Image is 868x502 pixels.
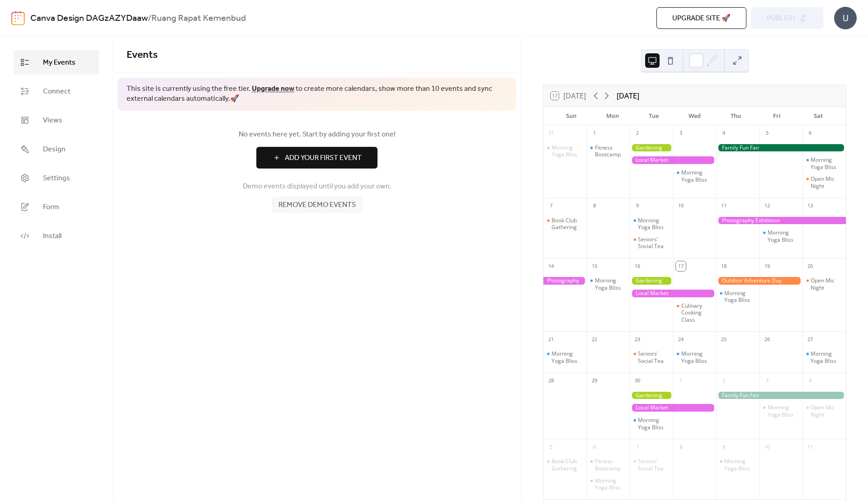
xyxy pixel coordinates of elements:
div: 7 [632,442,642,452]
div: Morning Yoga Bliss [724,290,756,304]
div: Wed [674,107,715,125]
div: Gardening Workshop [630,277,673,285]
div: Thu [715,107,756,125]
div: Morning Yoga Bliss [759,404,803,418]
div: Outdoor Adventure Day [716,277,802,285]
div: Mon [592,107,633,125]
div: Morning Yoga Bliss [630,217,673,231]
div: Gardening Workshop [630,392,673,399]
div: Morning Yoga Bliss [630,417,673,431]
div: 2 [719,376,729,386]
div: 19 [762,261,772,271]
div: 13 [805,201,815,211]
div: Fitness Bootcamp [587,144,630,158]
div: 16 [632,261,642,271]
div: 1 [676,376,686,386]
div: 22 [590,334,599,344]
div: Morning Yoga Bliss [552,350,583,364]
div: [DATE] [617,90,639,101]
div: Local Market [630,290,716,297]
div: 9 [719,442,729,452]
div: Morning Yoga Bliss [724,458,756,472]
div: 21 [546,334,556,344]
div: 5 [762,128,772,138]
div: 25 [719,334,729,344]
div: 11 [805,442,815,452]
div: 3 [762,376,772,386]
span: Views [43,115,62,126]
a: Install [14,224,99,248]
div: 28 [546,376,556,386]
div: Seniors' Social Tea [638,236,670,250]
div: 27 [805,334,815,344]
div: Seniors' Social Tea [630,458,673,472]
button: Add Your First Event [256,147,377,169]
div: Morning Yoga Bliss [673,350,717,364]
div: Gardening Workshop [630,144,673,152]
div: 10 [762,442,772,452]
div: Open Mic Night [811,404,842,418]
div: Family Fun Fair [716,144,846,152]
div: Fitness Bootcamp [595,458,627,472]
div: 2 [632,128,642,138]
div: Open Mic Night [802,277,846,291]
div: 20 [805,261,815,271]
div: Morning Yoga Bliss [802,156,846,170]
div: Morning Yoga Bliss [673,169,717,183]
span: Upgrade site 🚀 [672,13,731,24]
div: 11 [719,201,729,211]
div: 29 [590,376,599,386]
div: 18 [719,261,729,271]
div: Book Club Gathering [552,458,583,472]
b: / [148,10,151,27]
span: My Events [43,57,75,68]
a: My Events [14,50,99,75]
span: Demo events displayed until you add your own. [243,181,392,192]
div: Book Club Gathering [552,217,583,231]
span: Settings [43,173,70,184]
div: Fitness Bootcamp [595,144,627,158]
div: Fitness Bootcamp [587,458,630,472]
div: Morning Yoga Bliss [543,350,587,364]
div: U [834,7,857,29]
div: 4 [805,376,815,386]
a: Connect [14,79,99,103]
a: Upgrade now [252,82,294,96]
img: logo [11,11,25,25]
button: Remove demo events [272,197,363,213]
div: Seniors' Social Tea [630,350,673,364]
div: 7 [546,201,556,211]
div: Open Mic Night [811,175,842,189]
div: Morning Yoga Bliss [595,277,627,291]
span: Install [43,231,61,242]
div: Morning Yoga Bliss [681,169,713,183]
span: Design [43,144,66,155]
div: Morning Yoga Bliss [811,350,842,364]
div: Morning Yoga Bliss [768,404,799,418]
a: Add Your First Event [127,147,507,169]
div: Morning Yoga Bliss [587,477,630,491]
span: Events [127,45,158,65]
div: 4 [719,128,729,138]
div: 26 [762,334,772,344]
div: Morning Yoga Bliss [811,156,842,170]
div: Book Club Gathering [543,217,587,231]
div: 8 [676,442,686,452]
div: Book Club Gathering [543,458,587,472]
span: No events here yet. Start by adding your first one! [127,129,507,140]
button: Upgrade site 🚀 [656,7,746,29]
div: Culinary Cooking Class [681,302,713,324]
div: Morning Yoga Bliss [759,229,803,243]
div: Fri [756,107,797,125]
div: Morning Yoga Bliss [716,290,759,304]
a: Settings [14,166,99,190]
div: Culinary Cooking Class [673,302,717,324]
div: Morning Yoga Bliss [638,417,670,431]
div: Sat [797,107,839,125]
a: Form [14,195,99,219]
div: Morning Yoga Bliss [552,144,583,158]
div: 14 [546,261,556,271]
div: 24 [676,334,686,344]
span: This site is currently using the free tier. to create more calendars, show more than 10 events an... [127,84,507,104]
div: Photography Exhibition [716,217,846,225]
